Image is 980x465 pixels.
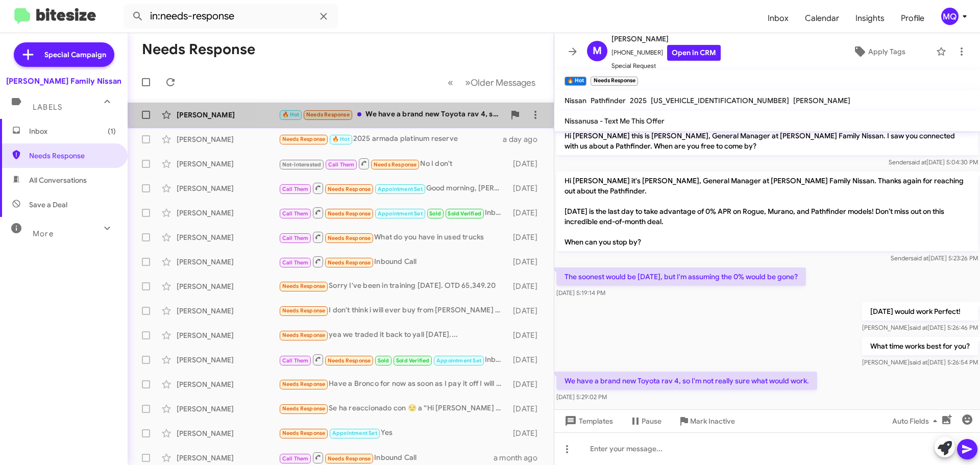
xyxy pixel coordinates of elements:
[442,72,459,93] button: Previous
[862,324,978,331] span: [PERSON_NAME] [DATE] 5:26:46 PM
[508,355,546,365] div: [DATE]
[508,306,546,316] div: [DATE]
[893,4,933,33] a: Profile
[909,158,926,166] span: said at
[328,235,371,241] span: Needs Response
[508,159,546,169] div: [DATE]
[142,41,255,58] h1: Needs Response
[29,200,67,210] span: Save a Deal
[593,43,602,59] span: M
[282,235,309,241] span: Call Them
[847,4,893,33] a: Insights
[282,186,309,192] span: Call Them
[177,428,279,438] div: [PERSON_NAME]
[279,280,508,292] div: Sorry I've been in training [DATE]. OTD 65,349.20
[508,208,546,218] div: [DATE]
[508,379,546,389] div: [DATE]
[378,357,389,364] span: Sold
[396,357,430,364] span: Sold Verified
[282,111,300,118] span: 🔥 Hot
[690,412,735,430] span: Mark Inactive
[279,133,503,145] div: 2025 armada platinum reserve
[279,182,508,194] div: Good morning, [PERSON_NAME]. This is [PERSON_NAME]. Please call me when you have time. Is regardi...
[332,136,350,142] span: 🔥 Hot
[279,157,508,170] div: No I don't
[279,231,508,243] div: What do you have in used trucks
[910,358,927,366] span: said at
[177,232,279,242] div: [PERSON_NAME]
[630,96,647,105] span: 2025
[889,158,978,166] span: Sender [DATE] 5:04:30 PM
[508,257,546,267] div: [DATE]
[565,96,586,105] span: Nissan
[448,76,453,89] span: «
[556,127,978,155] p: Hi [PERSON_NAME] this is [PERSON_NAME], General Manager at [PERSON_NAME] Family Nissan. I saw you...
[177,110,279,120] div: [PERSON_NAME]
[910,324,927,331] span: said at
[651,96,789,105] span: [US_VEHICLE_IDENTIFICATION_NUMBER]
[667,45,721,61] a: Open in CRM
[328,455,371,462] span: Needs Response
[797,4,847,33] a: Calendar
[282,430,326,436] span: Needs Response
[279,206,508,219] div: Inbound Call
[868,42,905,61] span: Apply Tags
[177,306,279,316] div: [PERSON_NAME]
[282,357,309,364] span: Call Them
[378,186,423,192] span: Appointment Set
[611,45,721,61] span: [PHONE_NUMBER]
[471,77,535,88] span: Older Messages
[279,109,505,120] div: We have a brand new Toyota rav 4, so I'm not really sure what would work.
[459,72,542,93] button: Next
[465,76,471,89] span: »
[282,136,326,142] span: Needs Response
[884,412,949,430] button: Auto Fields
[565,77,586,86] small: 🔥 Hot
[508,183,546,193] div: [DATE]
[508,281,546,291] div: [DATE]
[177,379,279,389] div: [PERSON_NAME]
[378,210,423,217] span: Appointment Set
[941,8,959,25] div: MQ
[508,404,546,414] div: [DATE]
[556,289,605,297] span: [DATE] 5:19:14 PM
[591,77,638,86] small: Needs Response
[279,451,494,464] div: Inbound Call
[591,96,626,105] span: Pathfinder
[279,353,508,366] div: Inbound Call
[508,330,546,340] div: [DATE]
[328,259,371,266] span: Needs Response
[279,403,508,414] div: Se ha reaccionado con 😒 a “Hi [PERSON_NAME] this is [PERSON_NAME], General Manager at [PERSON_NAM...
[892,412,941,430] span: Auto Fields
[328,186,371,192] span: Needs Response
[279,378,508,390] div: Have a Bronco for now as soon as I pay it off I will be looking for my perfect Murano
[759,4,797,33] a: Inbox
[442,72,542,93] nav: Page navigation example
[793,96,850,105] span: [PERSON_NAME]
[933,8,969,25] button: MQ
[177,330,279,340] div: [PERSON_NAME]
[177,159,279,169] div: [PERSON_NAME]
[611,61,721,71] span: Special Request
[494,453,546,463] div: a month ago
[508,232,546,242] div: [DATE]
[862,337,978,355] p: What time works best for you?
[562,412,613,430] span: Templates
[448,210,481,217] span: Sold Verified
[556,372,817,390] p: We have a brand new Toyota rav 4, so I'm not really sure what would work.
[328,357,371,364] span: Needs Response
[124,4,338,29] input: Search
[332,430,377,436] span: Appointment Set
[33,229,54,238] span: More
[621,412,670,430] button: Pause
[282,455,309,462] span: Call Them
[554,412,621,430] button: Templates
[6,76,121,86] div: [PERSON_NAME] Family Nissan
[14,42,114,67] a: Special Campaign
[279,427,508,439] div: Yes
[508,428,546,438] div: [DATE]
[891,254,978,262] span: Sender [DATE] 5:23:26 PM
